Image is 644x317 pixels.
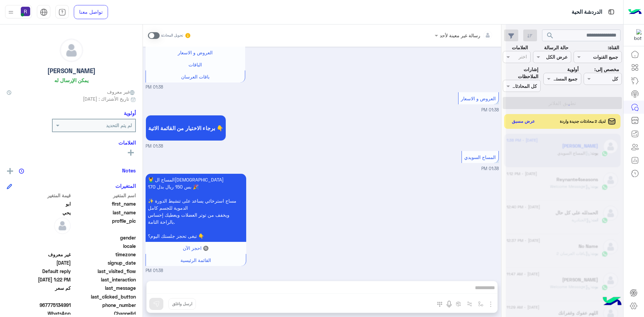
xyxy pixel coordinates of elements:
[122,167,136,173] h6: Notes
[7,251,71,258] span: غير معروف
[146,84,163,91] span: 01:38 PM
[572,8,602,17] p: الدردشة الحية
[181,74,210,80] span: باقات العرسان
[148,125,223,131] span: برجاء الاختيار من القائمة الاتية 👇
[503,97,622,109] button: تطبيق الفلاتر
[178,50,213,55] span: العروض و الاسعار
[72,284,136,292] span: last_message
[146,268,163,274] span: 01:38 PM
[72,268,136,275] span: last_visited_flow
[72,251,136,258] span: timezone
[519,53,528,62] div: اختر
[72,209,136,216] span: last_name
[72,200,136,207] span: first_name
[7,243,71,250] span: null
[481,166,499,171] span: 01:38 PM
[40,8,48,16] img: tab
[7,8,15,16] img: profile
[7,140,136,146] h6: العلامات
[7,168,13,174] img: add
[72,234,136,241] span: gender
[7,234,71,241] span: null
[7,276,71,283] span: 2025-09-01T10:22:33.68Z
[180,257,211,263] span: القائمة الرئيسية
[7,200,71,207] span: ابو
[630,29,642,41] img: 322853014244696
[72,192,136,199] span: اسم المتغير
[7,302,71,309] span: 967775134991
[464,154,496,160] span: المساج السويدي
[74,5,108,19] a: تواصل معنا
[7,284,71,292] span: كم سعر
[628,5,642,19] img: Logo
[21,7,30,16] img: userImage
[72,310,136,317] span: ChannelId
[183,245,209,251] span: 🔘 احجز الآن
[189,62,202,67] span: الباقات
[83,95,129,102] span: تاريخ الأشتراك : [DATE]
[124,110,136,116] h6: أولوية
[72,259,136,266] span: signup_date
[58,8,66,16] img: tab
[7,268,71,275] span: Default reply
[503,66,538,80] label: إشارات الملاحظات
[115,183,136,189] h6: المتغيرات
[7,259,71,266] span: 2025-09-01T10:22:33.203Z
[168,298,196,310] button: ارسل واغلق
[54,77,89,83] h6: يمكن الإرسال له
[146,143,163,150] span: 01:38 PM
[607,8,615,16] img: tab
[47,67,96,75] h5: [PERSON_NAME]
[481,107,499,112] span: 01:38 PM
[55,5,69,19] a: tab
[72,293,136,300] span: last_clicked_button
[7,310,71,317] span: 2
[7,192,71,199] span: قيمة المتغير
[19,168,24,174] img: notes
[461,96,496,101] span: العروض و الاسعار
[72,243,136,250] span: locale
[72,217,136,233] span: profile_pic
[72,276,136,283] span: last_interaction
[600,290,624,314] img: hulul-logo.png
[558,99,570,111] div: loading...
[107,88,136,95] span: غير معروف
[60,39,83,62] img: defaultAdmin.png
[7,209,71,216] span: يحي
[146,174,246,242] p: 1/9/2025, 1:38 PM
[72,302,136,309] span: phone_number
[54,217,71,234] img: defaultAdmin.png
[161,33,183,38] small: تحويل المحادثة
[7,293,71,300] span: null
